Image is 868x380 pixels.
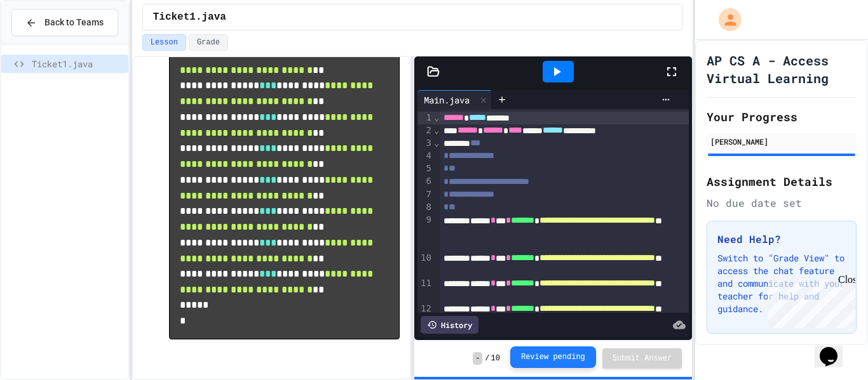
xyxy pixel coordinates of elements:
button: Submit Answer [602,348,682,369]
div: 10 [417,252,433,277]
div: Main.java [417,93,476,107]
span: Ticket1.java [153,10,226,25]
div: Chat with us now!Close [5,5,88,81]
div: 1 [417,112,433,124]
span: Fold line [433,138,440,148]
span: Submit Answer [613,353,672,364]
div: 8 [417,201,433,214]
span: 10 [491,353,500,364]
div: 12 [417,303,433,328]
h1: AP CS A - Access Virtual Learning [707,51,857,87]
span: Fold line [433,112,440,122]
span: Fold line [433,125,440,135]
div: 5 [417,162,433,175]
div: 7 [417,188,433,201]
p: Switch to "Grade View" to access the chat feature and communicate with your teacher for help and ... [717,252,846,315]
div: 6 [417,175,433,188]
span: Ticket1.java [32,57,123,70]
div: 3 [417,137,433,150]
h2: Your Progress [707,108,857,126]
h2: Assignment Details [707,173,857,190]
button: Grade [189,34,228,51]
div: 4 [417,150,433,162]
div: 9 [417,214,433,252]
span: - [473,352,482,365]
div: [PERSON_NAME] [710,136,853,147]
h3: Need Help? [717,232,846,247]
iframe: chat widget [815,329,855,367]
span: Back to Teams [44,16,104,29]
button: Back to Teams [11,9,118,36]
span: / [485,353,489,364]
iframe: chat widget [763,274,855,328]
div: History [421,316,478,334]
div: My Account [705,5,745,34]
button: Review pending [510,346,596,368]
div: 11 [417,277,433,303]
div: Main.java [417,90,492,109]
div: 2 [417,124,433,137]
div: No due date set [707,195,857,211]
button: Lesson [142,34,186,51]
